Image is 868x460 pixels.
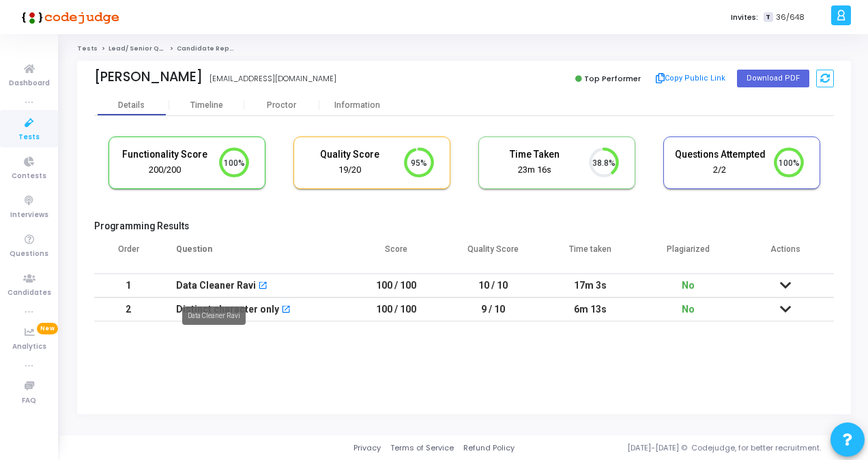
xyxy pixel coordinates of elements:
[190,100,223,111] div: Timeline
[258,282,267,291] mat-icon: open_in_new
[177,44,240,53] span: Candidate Report
[639,235,737,274] th: Plagiarized
[182,306,246,325] div: Data Cleaner Ravi
[674,149,766,160] h5: Questions Attempted
[304,164,396,177] div: 19/20
[176,274,256,297] div: Data Cleaner Ravi
[37,323,58,334] span: New
[119,149,211,160] h5: Functionality Score
[776,12,805,23] span: 36/648
[445,235,542,274] th: Quality Score
[542,298,639,321] td: 6m 13s
[118,100,145,111] div: Details
[445,274,542,298] td: 10 / 10
[94,220,834,232] h5: Programming Results
[489,164,581,177] div: 23m 16s
[542,274,639,298] td: 17m 3s
[94,69,203,85] div: [PERSON_NAME]
[347,298,445,321] td: 100 / 100
[77,44,98,53] a: Tests
[94,235,162,274] th: Order
[9,78,50,89] span: Dashboard
[515,442,851,454] div: [DATE]-[DATE] © Codejudge, for better recruitment.
[18,132,40,143] span: Tests
[108,44,231,53] a: Lead/ Senior Quality Engineer Test 1
[463,442,515,454] a: Refund Policy
[353,442,381,454] a: Privacy
[682,304,695,315] span: No
[674,164,766,177] div: 2/2
[731,12,758,23] label: Invites:
[542,235,639,274] th: Time taken
[12,341,46,353] span: Analytics
[319,100,394,111] div: Information
[209,73,336,85] div: [EMAIL_ADDRESS][DOMAIN_NAME]
[119,164,211,177] div: 200/200
[8,287,51,299] span: Candidates
[244,100,319,111] div: Proctor
[652,68,730,89] button: Copy Public Link
[94,274,162,298] td: 1
[764,12,772,23] span: T
[347,274,445,298] td: 100 / 100
[682,280,695,291] span: No
[736,235,834,274] th: Actions
[162,235,347,274] th: Question
[737,70,809,87] button: Download PDF
[445,298,542,321] td: 9 / 10
[304,149,396,160] h5: Quality Score
[489,149,581,160] h5: Time Taken
[77,44,851,53] nav: breadcrumb
[584,73,641,84] span: Top Performer
[347,235,445,274] th: Score
[390,442,454,454] a: Terms of Service
[12,171,46,182] span: Contests
[10,248,48,260] span: Questions
[94,298,162,321] td: 2
[17,3,119,31] img: logo
[10,210,48,221] span: Interviews
[281,306,291,315] mat-icon: open_in_new
[22,395,36,407] span: FAQ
